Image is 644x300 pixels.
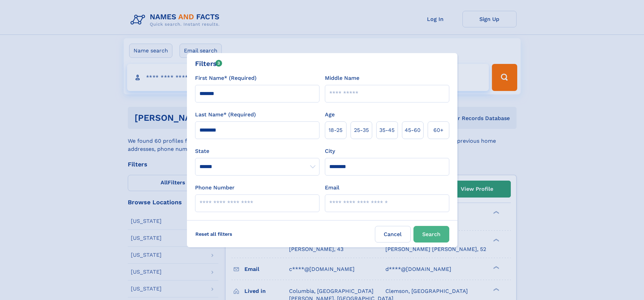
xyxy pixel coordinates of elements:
[354,126,369,134] span: 25‑35
[195,111,256,119] label: Last Name* (Required)
[405,126,421,134] span: 45‑60
[413,226,449,243] button: Search
[195,74,257,82] label: First Name* (Required)
[195,147,319,155] label: State
[325,147,335,155] label: City
[325,74,359,82] label: Middle Name
[195,59,222,69] div: Filters
[375,226,411,243] label: Cancel
[379,126,395,134] span: 35‑45
[195,184,235,192] label: Phone Number
[329,126,342,134] span: 18‑25
[325,184,339,192] label: Email
[325,111,335,119] label: Age
[433,126,444,134] span: 60+
[191,226,237,242] label: Reset all filters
